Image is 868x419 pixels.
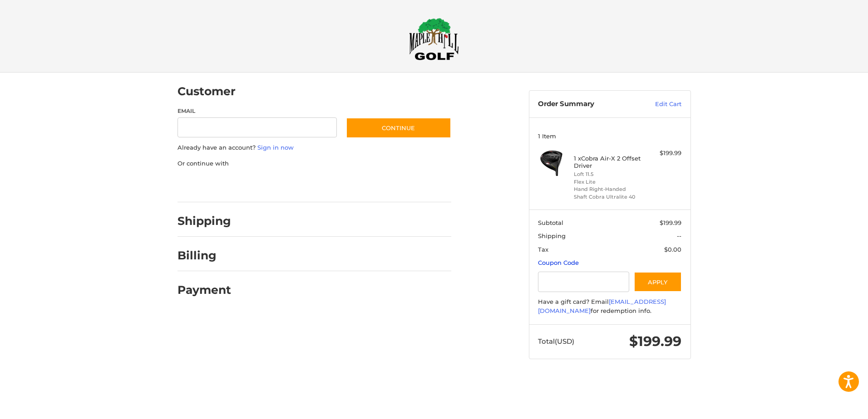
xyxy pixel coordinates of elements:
[178,143,451,152] p: Already have an account?
[538,132,681,140] h3: 1 Item
[178,214,231,228] h2: Shipping
[664,246,681,253] span: $0.00
[257,144,294,151] a: Sign in now
[629,333,681,350] span: $199.99
[174,177,242,193] iframe: PayPal-paypal
[634,272,682,292] button: Apply
[409,18,459,60] img: Maple Hill Golf
[574,155,643,170] h4: 1 x Cobra Air-X 2 Offset Driver
[538,297,681,315] div: Have a gift card? Email for redemption info.
[346,117,451,138] button: Continue
[252,177,320,193] iframe: PayPal-paylater
[574,178,643,186] li: Flex Lite
[178,84,236,98] h2: Customer
[178,159,451,168] p: Or continue with
[538,246,548,253] span: Tax
[538,298,666,314] a: [EMAIL_ADDRESS][DOMAIN_NAME]
[646,149,681,158] div: $199.99
[178,283,231,297] h2: Payment
[574,193,643,201] li: Shaft Cobra Ultralite 40
[178,107,337,115] label: Email
[328,177,396,193] iframe: PayPal-venmo
[538,100,636,109] h3: Order Summary
[574,185,643,193] li: Hand Right-Handed
[538,232,566,239] span: Shipping
[178,248,231,263] h2: Billing
[574,171,643,178] li: Loft 11.5
[677,232,681,239] span: --
[636,100,681,109] a: Edit Cart
[538,272,629,292] input: Gift Certificate or Coupon Code
[660,219,681,226] span: $199.99
[538,337,574,346] span: Total (USD)
[538,259,579,266] a: Coupon Code
[538,219,563,226] span: Subtotal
